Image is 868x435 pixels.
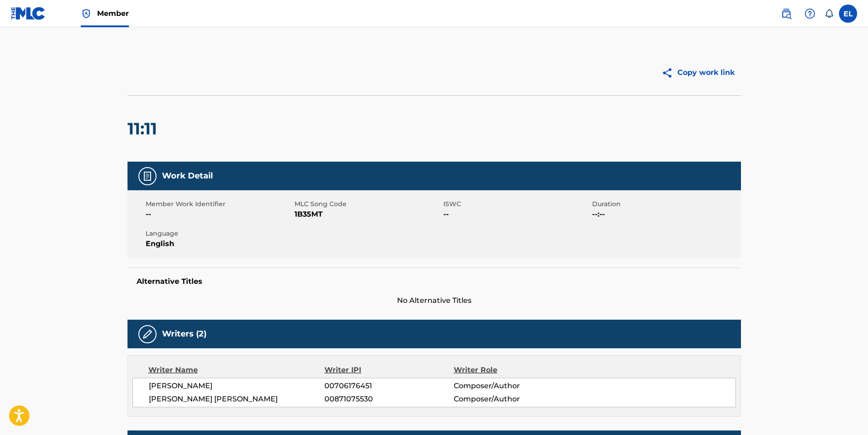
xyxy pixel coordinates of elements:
span: English [146,238,292,249]
div: Writer IPI [324,365,454,376]
span: No Alternative Titles [128,295,741,306]
span: MLC Song Code [294,199,441,209]
img: help [804,8,815,19]
span: -- [146,209,292,220]
img: Work Detail [142,171,153,182]
span: 1B35MT [294,209,441,220]
h2: 11:11 [128,119,162,139]
span: Composer/Author [454,381,571,391]
img: search [781,8,792,19]
span: [PERSON_NAME] [PERSON_NAME] [149,394,325,405]
img: Writers [142,329,153,340]
div: Writer Role [454,365,571,376]
a: Public Search [777,5,795,23]
h5: Work Detail [162,171,213,181]
span: ISWC [443,199,590,209]
span: 00871075530 [324,394,453,405]
span: Member Work Identifier [146,199,292,209]
span: Member [97,8,129,19]
h5: Alternative Titles [137,277,732,286]
button: Copy work link [655,61,741,84]
span: Composer/Author [454,394,571,405]
div: Help [801,5,819,23]
div: Writer Name [148,365,325,376]
span: [PERSON_NAME] [149,381,325,391]
img: MLC Logo [11,7,46,20]
span: -- [443,209,590,220]
img: Top Rightsholder [81,8,92,19]
span: Duration [592,199,739,209]
span: Language [146,229,292,238]
span: 00706176451 [324,381,453,391]
div: User Menu [839,5,857,23]
span: --:-- [592,209,739,220]
h5: Writers (2) [162,329,206,339]
iframe: Chat Widget [823,391,868,435]
div: Notifications [824,9,834,18]
img: Copy work link [662,67,677,79]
